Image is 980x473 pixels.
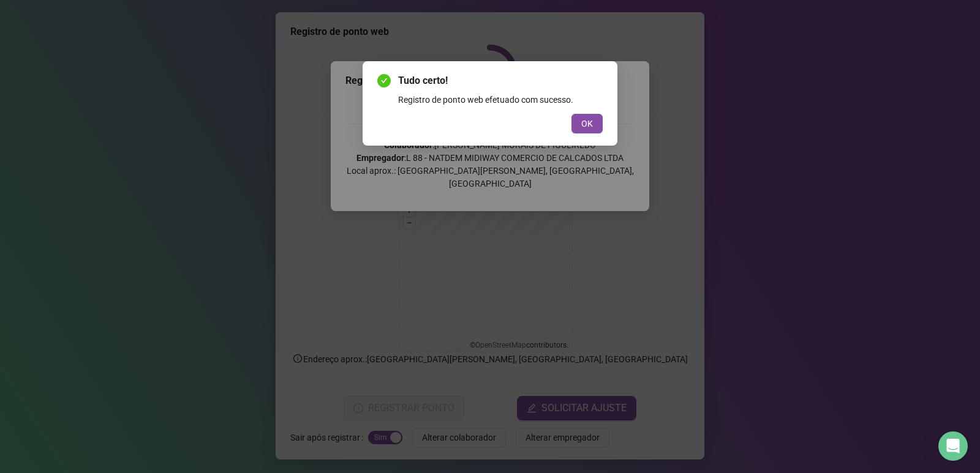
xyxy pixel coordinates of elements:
button: OK [571,114,603,133]
span: OK [581,117,593,130]
div: Open Intercom Messenger [938,431,968,461]
div: Registro de ponto web efetuado com sucesso. [398,93,603,106]
span: Tudo certo! [398,73,603,88]
span: check-circle [377,74,391,88]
